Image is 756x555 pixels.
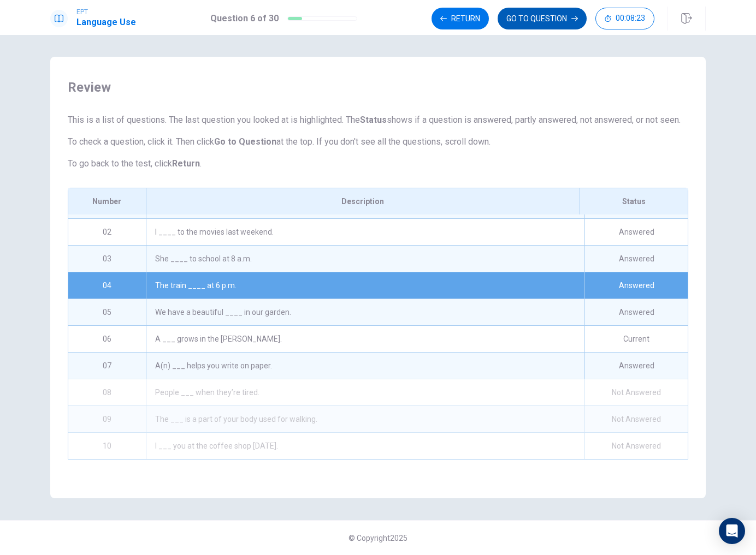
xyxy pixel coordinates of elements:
div: 05 [68,299,146,325]
div: Number [68,188,146,214]
div: A(n) ___ helps you write on paper. [146,353,584,379]
div: A ___ grows in the [PERSON_NAME]. [146,326,584,352]
div: Answered [584,353,688,379]
h1: Question 6 of 30 [210,12,279,25]
div: Status [580,188,688,214]
div: Answered [584,246,688,272]
div: 03 [68,246,146,272]
div: 09 [68,406,146,432]
div: Answered [584,299,688,325]
button: GO TO QUESTION [498,8,587,29]
div: 02 [68,219,146,245]
div: She ____ to school at 8 a.m. [146,246,584,272]
div: 04 [68,272,146,299]
div: Not Answered [584,379,688,405]
span: © Copyright 2025 [349,534,407,542]
strong: Return [172,158,200,169]
div: The ___ is a part of your body used for walking. [146,406,584,432]
div: I ___ you at the coffee shop [DATE]. [146,433,584,459]
div: 10 [68,433,146,459]
div: 07 [68,353,146,379]
div: Description [146,188,580,214]
div: Open Intercom Messenger [719,518,745,544]
div: Current [584,326,688,352]
div: Answered [584,219,688,245]
div: Not Answered [584,406,688,432]
button: 00:08:23 [595,8,654,29]
div: We have a beautiful ____ in our garden. [146,299,584,325]
span: EPT [76,8,136,16]
div: I ____ to the movies last weekend. [146,219,584,245]
div: People ___ when they’re tired. [146,379,584,405]
button: Return [432,8,489,29]
span: Review [68,79,688,96]
p: This is a list of questions. The last question you looked at is highlighted. The shows if a quest... [68,114,688,127]
div: Not Answered [584,433,688,459]
div: Answered [584,272,688,299]
h1: Language Use [76,16,136,29]
div: The train ____ at 6 p.m. [146,272,584,299]
strong: Go to Question [214,136,276,147]
div: 06 [68,326,146,352]
div: 08 [68,379,146,405]
p: To check a question, click it. Then click at the top. If you don't see all the questions, scroll ... [68,135,688,148]
strong: Status [360,115,387,125]
p: To go back to the test, click . [68,157,688,170]
span: 00:08:23 [616,14,645,23]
